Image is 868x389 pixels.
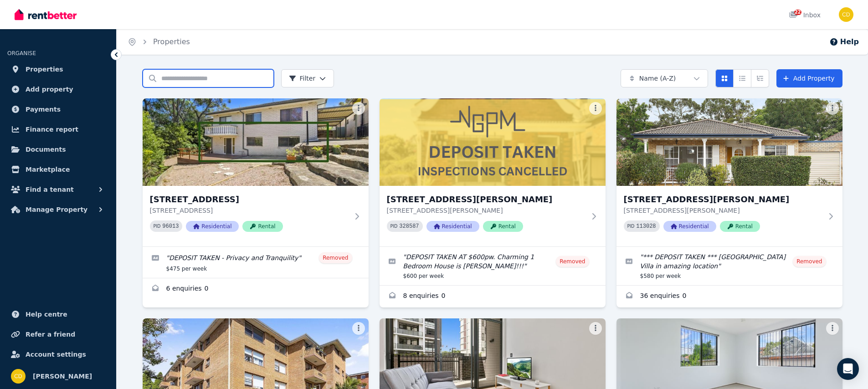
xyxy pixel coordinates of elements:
a: Edit listing: DEPOSIT TAKEN - Privacy and Tranquility [143,247,369,278]
a: Refer a friend [7,325,109,343]
button: More options [352,102,365,115]
span: Rental [242,221,282,232]
h3: [STREET_ADDRESS] [150,193,349,206]
button: Compact list view [733,69,751,87]
a: Add Property [776,69,842,87]
p: [STREET_ADDRESS][PERSON_NAME] [624,206,822,215]
button: Expanded list view [751,69,769,87]
p: [STREET_ADDRESS] [150,206,349,215]
a: Edit listing: DEPOSIT TAKEN AT $600pw. Charming 1 Bedroom House is Lilyfield!!! [380,247,606,285]
code: 328587 [399,223,419,230]
button: Filter [281,69,334,87]
a: Enquiries for 1/2 Eric Street, Lilyfield [380,286,606,307]
a: Properties [7,60,109,78]
span: Find a tenant [26,184,74,195]
span: Rental [483,221,523,232]
img: 1/5 Kings Road, Brighton-Le-Sands [616,98,842,186]
a: Enquiries for 1/1A Neptune Street, Padstow [143,278,369,300]
span: ORGANISE [7,50,36,56]
code: 96013 [162,223,179,230]
span: Filter [289,74,316,83]
span: [PERSON_NAME] [33,371,92,382]
span: Refer a friend [26,329,75,340]
div: Inbox [789,10,821,20]
h3: [STREET_ADDRESS][PERSON_NAME] [387,193,586,206]
span: Residential [186,221,239,232]
a: Help centre [7,305,109,323]
span: Name (A-Z) [639,74,676,83]
a: Finance report [7,120,109,138]
span: Help centre [26,309,67,320]
small: PID [627,224,635,229]
div: Open Intercom Messenger [837,358,859,380]
span: Finance report [26,124,78,135]
span: Payments [26,104,61,115]
a: Enquiries for 1/5 Kings Road, Brighton-Le-Sands [616,286,842,307]
button: More options [589,102,602,115]
nav: Breadcrumb [117,29,201,55]
button: More options [589,322,602,335]
button: More options [352,322,365,335]
a: Properties [153,37,190,46]
a: Add property [7,80,109,98]
button: Find a tenant [7,180,109,199]
a: 1/5 Kings Road, Brighton-Le-Sands[STREET_ADDRESS][PERSON_NAME][STREET_ADDRESS][PERSON_NAME]PID 11... [616,98,842,246]
code: 113028 [636,223,656,230]
button: Manage Property [7,200,109,219]
p: [STREET_ADDRESS][PERSON_NAME] [387,206,586,215]
a: Marketplace [7,160,109,179]
a: Payments [7,100,109,118]
img: 1/2 Eric Street, Lilyfield [380,98,606,186]
small: PID [154,224,161,229]
button: Help [829,36,859,47]
span: Rental [720,221,760,232]
button: Name (A-Z) [621,69,708,87]
span: Residential [426,221,479,232]
a: Account settings [7,345,109,363]
span: Manage Property [26,204,87,215]
img: RentBetter [15,8,77,21]
div: View options [715,69,769,87]
span: Marketplace [26,164,70,175]
span: Properties [26,64,63,75]
a: Documents [7,140,109,159]
a: 1/2 Eric Street, Lilyfield[STREET_ADDRESS][PERSON_NAME][STREET_ADDRESS][PERSON_NAME]PID 328587Res... [380,98,606,246]
img: 1/1A Neptune Street, Padstow [143,98,369,186]
span: Account settings [26,349,86,360]
button: Card view [715,69,734,87]
img: Chris Dimitropoulos [11,369,26,384]
span: Documents [26,144,66,155]
h3: [STREET_ADDRESS][PERSON_NAME] [624,193,822,206]
small: PID [390,224,398,229]
button: More options [826,102,839,115]
span: Add property [26,84,73,95]
img: Chris Dimitropoulos [839,7,853,22]
a: 1/1A Neptune Street, Padstow[STREET_ADDRESS][STREET_ADDRESS]PID 96013ResidentialRental [143,98,369,246]
span: 22 [794,10,801,15]
button: More options [826,322,839,335]
span: Residential [663,221,716,232]
a: Edit listing: *** DEPOSIT TAKEN *** Unique Bayside Villa in amazing location [616,247,842,285]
